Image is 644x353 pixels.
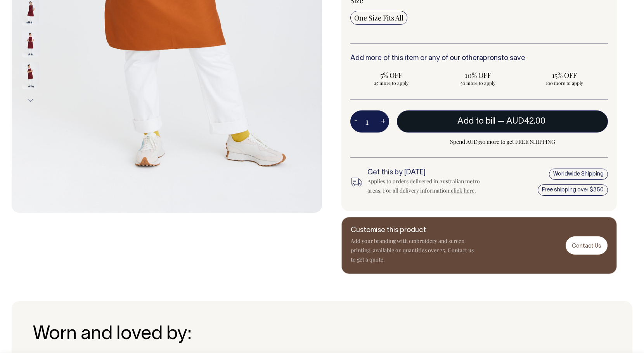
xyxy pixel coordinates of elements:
span: 25 more to apply [354,80,428,86]
span: 10% OFF [441,71,515,80]
h3: Worn and loved by: [33,324,611,345]
span: 100 more to apply [528,80,602,86]
button: Next [24,91,36,109]
div: Applies to orders delivered in Australian metro areas. For all delivery information, . [367,177,491,195]
a: click here [451,187,474,194]
span: 15% OFF [528,71,602,80]
h6: Customise this product [351,227,475,234]
span: Spend AUD350 more to get FREE SHIPPING [397,137,608,146]
span: Add to bill [457,117,495,125]
span: — [497,117,547,125]
h6: Add more of this item or any of our other to save [350,55,608,62]
input: One Size Fits All [350,11,407,25]
input: 15% OFF 100 more to apply [524,68,606,88]
input: 5% OFF 25 more to apply [350,68,432,88]
p: Add your branding with embroidery and screen printing, available on quantities over 25. Contact u... [351,236,475,264]
span: 5% OFF [354,71,428,80]
img: burgundy [22,30,39,57]
h6: Get this by [DATE] [367,169,491,177]
input: 10% OFF 50 more to apply [437,68,519,88]
span: AUD42.00 [506,117,545,125]
a: aprons [479,55,501,62]
button: Add to bill —AUD42.00 [397,110,608,132]
span: One Size Fits All [354,13,403,22]
a: Contact Us [566,236,608,255]
img: burgundy [22,62,39,89]
button: - [350,114,361,129]
span: 50 more to apply [441,80,515,86]
button: + [377,114,389,129]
